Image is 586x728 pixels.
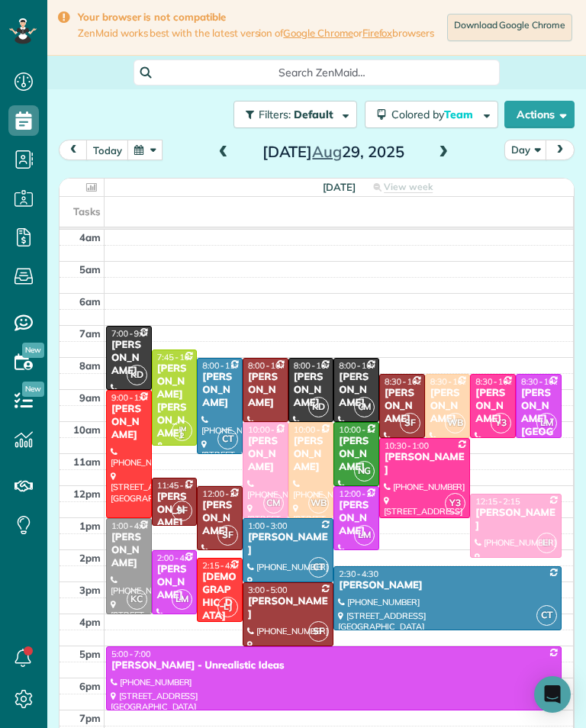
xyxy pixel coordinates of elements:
[217,525,238,546] span: SF
[226,101,357,128] a: Filters: Default
[384,181,433,193] span: View week
[338,371,375,410] div: [PERSON_NAME]
[156,362,193,491] div: [PERSON_NAME] [PERSON_NAME] & [PERSON_NAME]
[293,371,330,410] div: [PERSON_NAME]
[79,584,101,596] span: 3pm
[73,456,101,468] span: 11am
[248,360,292,371] span: 8:00 - 10:00
[504,140,547,160] button: Day
[475,507,556,533] div: [PERSON_NAME]
[172,429,192,443] small: 2
[391,108,478,121] span: Colored by
[111,649,151,659] span: 5:00 - 7:00
[354,397,375,417] span: CM
[248,585,288,595] span: 3:00 - 5:00
[79,231,101,243] span: 4am
[520,387,557,477] div: [PERSON_NAME] - [GEOGRAPHIC_DATA]
[156,491,193,530] div: [PERSON_NAME]
[247,595,329,621] div: [PERSON_NAME]
[365,101,498,128] button: Colored byTeam
[339,488,383,499] span: 12:00 - 2:00
[384,451,465,477] div: [PERSON_NAME]
[111,403,147,442] div: [PERSON_NAME]
[536,605,557,626] span: CT
[111,531,147,570] div: [PERSON_NAME]
[308,557,329,578] span: CT
[202,560,242,571] span: 2:15 - 4:15
[202,488,246,499] span: 12:00 - 2:00
[259,108,291,121] span: Filters:
[338,435,375,474] div: [PERSON_NAME]
[475,496,520,507] span: 12:15 - 2:15
[156,563,193,602] div: [PERSON_NAME]
[354,525,375,546] span: LM
[79,712,101,724] span: 7pm
[294,424,338,435] span: 10:00 - 1:00
[86,140,129,160] button: today
[534,676,571,713] div: Open Intercom Messenger
[385,440,429,451] span: 10:30 - 1:00
[339,424,388,435] span: 10:00 - 12:00
[79,616,101,628] span: 4pm
[111,392,151,403] span: 9:00 - 1:00
[308,397,329,417] span: KD
[217,429,238,449] span: CT
[111,328,151,339] span: 7:00 - 9:00
[59,140,88,160] button: prev
[294,108,334,121] span: Default
[127,365,147,385] span: KD
[263,493,284,514] span: CM
[201,499,238,538] div: [PERSON_NAME]
[157,480,201,491] span: 11:45 - 1:15
[475,387,511,426] div: [PERSON_NAME]
[172,589,192,610] span: LM
[430,387,466,426] div: [PERSON_NAME]
[293,435,330,474] div: [PERSON_NAME]
[491,413,511,433] span: Y3
[308,493,329,514] span: WB
[79,648,101,660] span: 5pm
[312,142,342,161] span: Aug
[78,11,434,24] strong: Your browser is not compatible
[536,413,557,433] span: LM
[248,424,292,435] span: 10:00 - 1:00
[73,205,101,217] span: Tasks
[111,520,151,531] span: 1:00 - 4:00
[445,493,465,514] span: Y3
[111,339,147,378] div: [PERSON_NAME]
[385,376,429,387] span: 8:30 - 10:30
[172,501,192,521] span: SF
[362,27,393,39] a: Firefox
[79,680,101,692] span: 6pm
[202,360,246,371] span: 8:00 - 11:00
[323,181,356,193] span: [DATE]
[157,352,201,362] span: 7:45 - 10:45
[157,552,197,563] span: 2:00 - 4:00
[354,461,375,482] span: NG
[79,552,101,564] span: 2pm
[201,371,238,410] div: [PERSON_NAME]
[22,343,44,358] span: New
[73,424,101,436] span: 10am
[400,413,420,433] span: SF
[79,263,101,275] span: 5am
[339,360,383,371] span: 8:00 - 10:00
[248,520,288,531] span: 1:00 - 3:00
[79,520,101,532] span: 1pm
[430,376,475,387] span: 8:30 - 10:30
[444,108,475,121] span: Team
[339,569,378,579] span: 2:30 - 4:30
[217,597,238,617] span: LJ
[233,101,357,128] button: Filters: Default
[247,531,329,557] div: [PERSON_NAME]
[78,27,434,40] span: ZenMaid works best with the latest version of or browsers
[504,101,575,128] button: Actions
[247,371,284,410] div: [PERSON_NAME]
[22,382,44,397] span: New
[294,360,338,371] span: 8:00 - 10:00
[201,571,238,661] div: [DEMOGRAPHIC_DATA][PERSON_NAME]
[521,376,565,387] span: 8:30 - 10:30
[238,143,429,160] h2: [DATE] 29, 2025
[475,376,520,387] span: 8:30 - 10:30
[308,621,329,642] span: SF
